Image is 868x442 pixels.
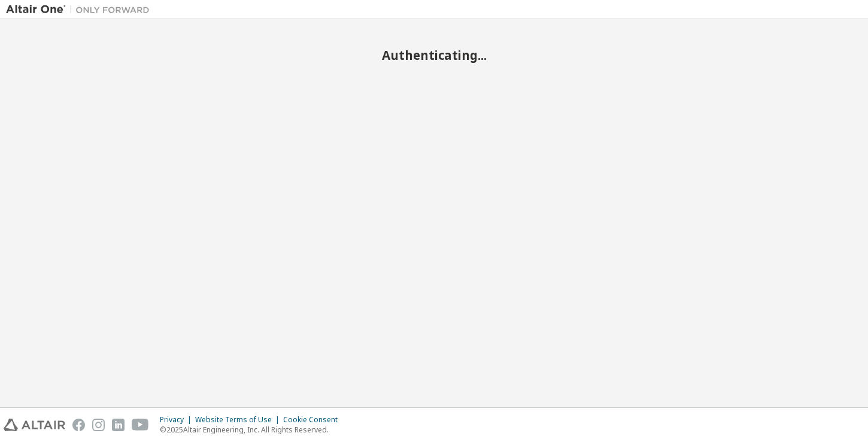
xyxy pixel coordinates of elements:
[283,415,345,425] div: Cookie Consent
[112,419,125,431] img: linkedin.svg
[195,415,283,425] div: Website Terms of Use
[6,4,156,16] img: Altair One
[132,419,149,431] img: youtube.svg
[160,415,195,425] div: Privacy
[72,419,85,431] img: facebook.svg
[160,425,345,435] p: © 2025 Altair Engineering, Inc. All Rights Reserved.
[4,419,65,431] img: altair_logo.svg
[92,419,105,431] img: instagram.svg
[6,47,862,63] h2: Authenticating...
